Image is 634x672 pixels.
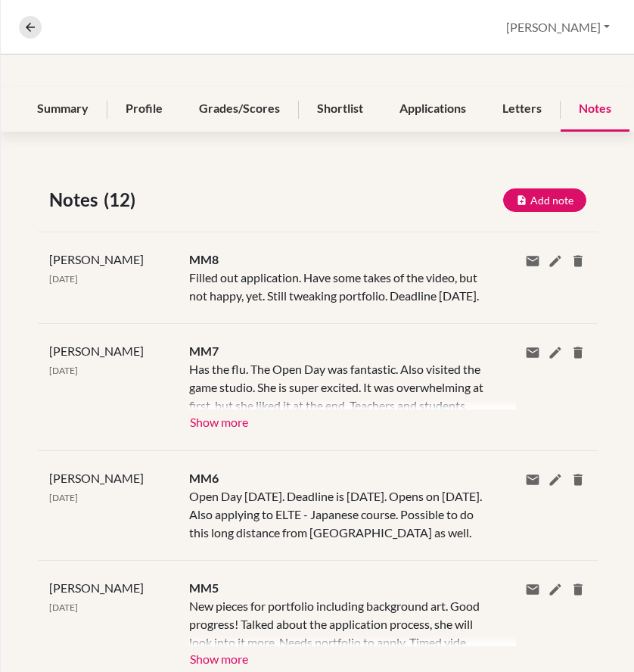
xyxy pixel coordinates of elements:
[178,250,505,305] div: Filled out application. Have some takes of the video, but not happy, yet. Still tweaking portfoli...
[104,186,141,213] span: (12)
[503,188,586,212] button: Add note
[19,87,107,132] div: Summary
[49,492,78,503] span: [DATE]
[561,87,629,132] div: Notes
[484,87,560,132] div: Letters
[189,646,249,669] button: Show more
[49,273,78,285] span: [DATE]
[49,580,144,595] span: [PERSON_NAME]
[299,87,381,132] div: Shortlist
[107,87,181,132] div: Profile
[189,471,219,485] span: MM6
[189,252,219,266] span: MM8
[49,602,78,613] span: [DATE]
[178,469,505,542] div: Open Day [DATE]. Deadline is [DATE]. Opens on [DATE]. Also applying to ELTE - Japanese course. Po...
[49,186,104,213] span: Notes
[49,344,144,358] span: [PERSON_NAME]
[181,87,298,132] div: Grades/Scores
[189,409,249,432] button: Show more
[189,344,219,358] span: MM7
[49,471,144,485] span: [PERSON_NAME]
[381,87,484,132] div: Applications
[49,252,144,266] span: [PERSON_NAME]
[189,580,219,595] span: MM5
[189,360,493,409] div: Has the flu. The Open Day was fantastic. Also visited the game studio. She is super excited. It w...
[499,13,617,42] button: [PERSON_NAME]
[189,597,493,646] div: New pieces for portfolio including background art. Good progress! Talked about the application pr...
[49,365,78,376] span: [DATE]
